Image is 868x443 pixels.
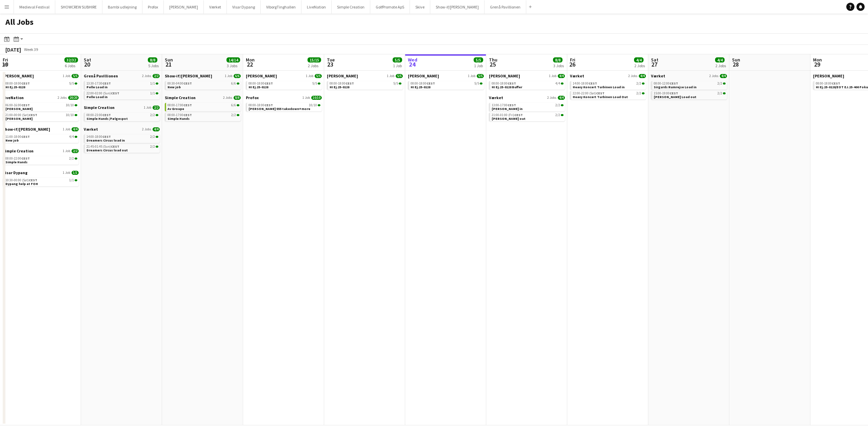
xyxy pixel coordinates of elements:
[315,74,322,78] span: 5/5
[150,82,155,85] span: 1/1
[249,82,273,85] span: 08:00-18:00
[723,92,726,94] span: 2/2
[148,63,159,68] div: 5 Jobs
[5,179,37,182] span: 10:30-00:00 (Sat)
[555,82,560,85] span: 4/4
[330,82,354,85] span: 08:00-18:00
[709,74,718,78] span: 2 Jobs
[3,95,79,127] div: LiveNation2 Jobs20/2006:00-16:00CEST10/10[PERSON_NAME]21:00-00:00 (Sat)CEST10/10[PERSON_NAME]
[813,57,822,63] span: Mon
[86,82,111,85] span: 13:30-17:30
[408,57,417,63] span: Wed
[246,73,277,78] span: Danny Black Luna
[167,85,181,89] span: New job
[302,96,310,100] span: 1 Job
[3,127,79,132] a: Show-if/[PERSON_NAME]1 Job4/4
[249,81,320,89] a: 08:00-18:00CEST5/5HI Ej.25-0128
[64,57,78,62] span: 32/32
[410,0,430,14] button: Skive
[485,0,526,14] button: Grenå Pavillionen
[330,85,349,89] span: HI Ej.25-0128
[427,81,435,86] span: CEST
[165,95,196,100] span: Simple Creation
[21,134,30,139] span: CEST
[249,104,273,107] span: 08:00-18:00
[204,0,227,14] button: Værket
[249,103,320,111] a: 08:00-18:00CEST10/10[PERSON_NAME] 555 takedown+more
[5,107,33,111] span: Simon Talbot
[164,60,173,68] span: 21
[72,149,79,153] span: 2/2
[555,104,560,107] span: 2/2
[3,127,50,132] span: Show-if/Jonas knive
[474,57,483,62] span: 5/5
[102,134,111,139] span: CEST
[153,74,160,78] span: 2/2
[411,85,430,89] span: HI Ej.25-0128
[84,57,91,63] span: Sat
[309,104,317,107] span: 10/10
[3,95,24,100] span: LiveNation
[156,114,158,116] span: 2/2
[144,106,151,110] span: 1 Job
[84,73,160,105] div: Grenå Pavillionen2 Jobs2/213:30-17:30CEST1/1Pelle Load in22:00-02:00 (Sun)CEST1/1Pelle Load in
[72,74,79,78] span: 5/5
[411,82,435,85] span: 08:00-18:00
[654,92,678,95] span: 15:00-19:00
[58,96,67,100] span: 2 Jobs
[636,82,641,85] span: 2/2
[553,63,564,68] div: 3 Jobs
[5,138,19,143] span: New job
[148,57,157,62] span: 8/8
[474,82,479,85] span: 5/5
[547,96,556,100] span: 2 Jobs
[167,107,184,111] span: Av Groupe
[86,116,128,121] span: Simple Hands /Følgespot
[477,74,484,78] span: 5/5
[492,104,516,107] span: 13:00-17:00
[165,73,241,95] div: Show-if/[PERSON_NAME]1 Job6/600:30-04:00CEST6/6New job
[308,63,321,68] div: 2 Jobs
[651,73,727,78] a: Værket2 Jobs4/4
[492,103,564,111] a: 13:00-17:00CEST2/2[PERSON_NAME] in
[327,73,403,78] a: [PERSON_NAME]1 Job5/5
[489,73,565,95] div: [PERSON_NAME]1 Job4/408:00-18:00CEST4/4HI Ej.25-0128 Buffer
[670,81,678,86] span: CEST
[237,114,239,116] span: 2/2
[654,85,696,89] span: Sirgurds Rumrejse Load in
[5,82,30,85] span: 08:00-18:00
[468,74,475,78] span: 1 Job
[306,74,313,78] span: 1 Job
[5,157,30,160] span: 08:00-22:00
[83,60,91,68] span: 20
[66,104,74,107] span: 10/10
[142,0,164,14] button: Profox
[84,127,160,132] a: Værket2 Jobs4/4
[634,57,644,62] span: 4/4
[65,63,78,68] div: 6 Jobs
[326,60,335,68] span: 23
[387,74,394,78] span: 1 Job
[150,145,155,148] span: 2/2
[5,135,30,139] span: 11:00-18:00
[183,103,192,107] span: CEST
[715,63,726,68] div: 2 Jobs
[561,104,564,106] span: 2/2
[246,73,322,95] div: [PERSON_NAME]1 Job5/508:00-18:00CEST5/5HI Ej.25-0128
[72,127,79,131] span: 4/4
[3,73,79,78] a: [PERSON_NAME]1 Job5/5
[573,85,625,89] span: Heavy Koncert Turbinen Load in
[508,81,516,86] span: CEST
[573,81,645,89] a: 14:00-18:00CEST2/2Heavy Koncert Turbinen Load in
[558,74,565,78] span: 4/4
[3,170,27,175] span: Visar Dypang
[86,113,111,117] span: 08:00-23:00
[489,95,565,123] div: Værket2 Jobs4/413:00-17:00CEST2/2[PERSON_NAME] in21:00-01:00 (Fri)CEST2/2[PERSON_NAME] out
[573,91,645,99] a: 22:00-22:00 (Sat)CEST2/2Heavy Koncert Turbinen Load Out
[489,73,565,78] a: [PERSON_NAME]1 Job4/4
[227,0,261,14] button: Visar Dypang
[812,60,822,68] span: 29
[21,103,30,107] span: CEST
[3,148,79,170] div: Simple Creation1 Job2/208:00-22:00CEST2/2Simple Hands
[634,63,645,68] div: 2 Jobs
